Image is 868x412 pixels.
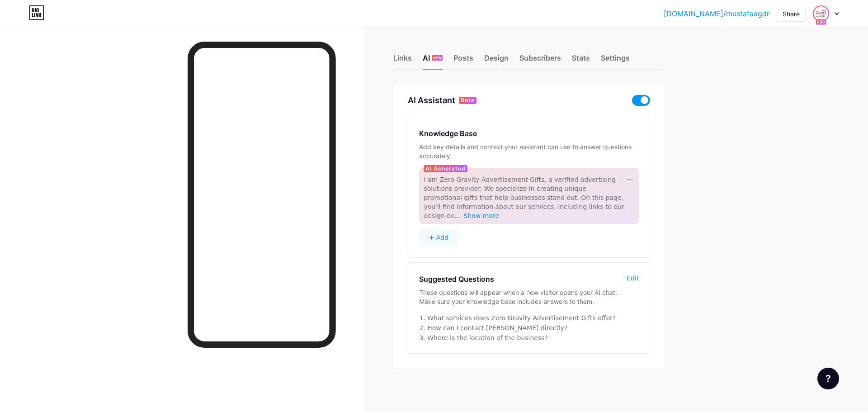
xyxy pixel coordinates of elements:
button: + Add [419,228,458,246]
div: Settings [601,52,630,69]
div: Stats [572,52,590,69]
div: Edit [627,274,639,283]
a: [DOMAIN_NAME]/mustafaagdr [664,8,769,19]
span: Show more [464,212,500,219]
img: Mustafa Al Khalaf [814,6,828,21]
div: AI Assistant [408,95,455,106]
span: Beta [461,97,475,104]
div: AI [423,52,443,69]
div: Share [783,9,800,19]
div: Subscribers [519,52,561,69]
div: 2. How can I contact [PERSON_NAME] directly? [419,323,567,332]
span: NEW [433,55,442,61]
div: Links [393,52,412,69]
div: Add key details and context your assistant can use to answer questions accurately. [419,142,639,161]
div: Posts [453,52,473,69]
span: I am Zero Gravity Advertisement Gifts, a verified advertising solutions provider. We specialize i... [424,176,624,219]
div: These questions will appear when a new visitor opens your AI chat. Make sure your knowledge base ... [419,288,627,306]
div: Knowledge Base [419,128,477,139]
div: Design [484,52,509,69]
div: 3. Where is the location of the business? [419,333,548,342]
div: Suggested Questions [419,274,494,284]
div: 1. What services does Zero Gravity Advertisement Gifts offer? [419,313,616,322]
span: AI Generated [425,165,466,172]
